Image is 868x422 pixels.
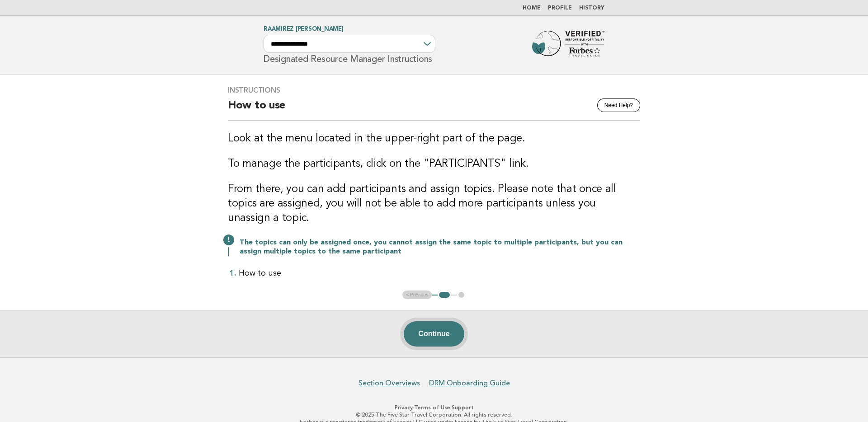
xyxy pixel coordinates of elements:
[228,98,640,121] h2: How to use
[157,411,711,418] p: © 2025 The Five Star Travel Corporation. All rights reserved.
[548,5,572,11] a: Profile
[532,31,604,60] img: Forbes Travel Guide
[429,379,510,388] a: DRM Onboarding Guide
[359,379,420,388] a: Section Overviews
[414,404,450,411] a: Terms of Use
[597,98,640,112] button: Need Help?
[228,86,640,95] h3: Instructions
[264,26,344,32] a: Raamirez [PERSON_NAME]
[579,5,604,11] a: History
[240,238,640,256] p: The topics can only be assigned once, you cannot assign the same topic to multiple participants, ...
[228,131,640,146] h3: Look at the menu located in the upper-right part of the page.
[523,5,541,11] a: Home
[452,404,474,411] a: Support
[228,182,640,225] h3: From there, you can add participants and assign topics. Please note that once all topics are assi...
[228,157,640,171] h3: To manage the participants, click on the "PARTICIPANTS" link.
[438,291,451,300] button: 1
[404,321,464,347] button: Continue
[157,404,711,411] p: · ·
[264,27,435,64] h1: Designated Resource Manager Instructions
[395,404,413,411] a: Privacy
[239,267,640,280] li: How to use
